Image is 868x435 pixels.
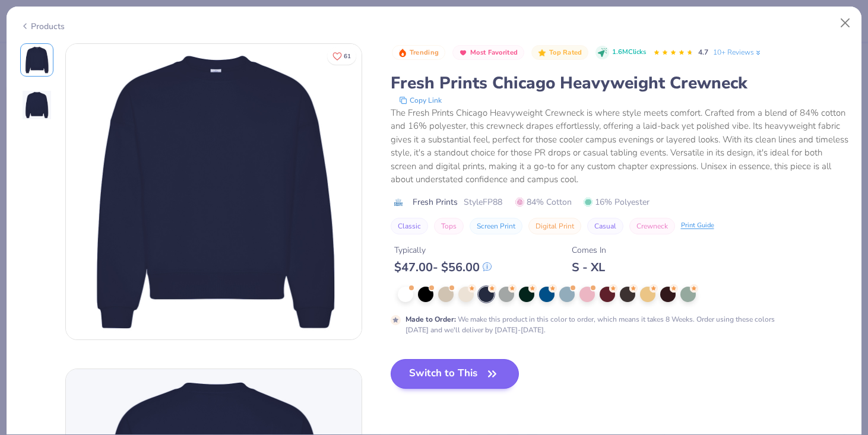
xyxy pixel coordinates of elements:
[531,45,588,61] button: Badge Button
[572,260,606,275] div: S - XL
[66,44,362,339] img: Front
[587,218,623,234] button: Casual
[698,47,708,57] span: 4.7
[452,45,524,61] button: Badge Button
[681,221,714,231] div: Print Guide
[391,218,428,234] button: Classic
[391,72,848,94] div: Fresh Prints Chicago Heavyweight Crewneck
[629,218,675,234] button: Crewneck
[20,20,65,33] div: Products
[612,47,646,58] span: 1.6M Clicks
[515,196,572,208] span: 84% Cotton
[392,45,445,61] button: Badge Button
[391,106,848,186] div: The Fresh Prints Chicago Heavyweight Crewneck is where style meets comfort. Crafted from a blend ...
[528,218,581,234] button: Digital Print
[464,196,502,208] span: Style FP88
[344,53,351,59] span: 61
[458,48,468,58] img: Most Favorited sort
[394,260,492,275] div: $ 47.00 - $ 56.00
[549,49,582,56] span: Top Rated
[23,91,51,119] img: Back
[395,94,445,106] button: copy to clipboard
[713,47,762,58] a: 10+ Reviews
[470,218,522,234] button: Screen Print
[391,359,519,389] button: Switch to This
[413,196,458,208] span: Fresh Prints
[406,314,793,335] div: We make this product in this color to order, which means it takes 8 Weeks. Order using these colo...
[572,244,606,256] div: Comes In
[327,47,356,65] button: Like
[394,244,492,256] div: Typically
[398,48,407,58] img: Trending sort
[391,198,407,207] img: brand logo
[434,218,464,234] button: Tops
[410,49,439,56] span: Trending
[537,48,547,58] img: Top Rated sort
[23,46,51,74] img: Front
[653,43,693,62] div: 4.7 Stars
[470,49,518,56] span: Most Favorited
[406,315,456,324] strong: Made to Order :
[584,196,650,208] span: 16% Polyester
[834,12,857,34] button: Close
